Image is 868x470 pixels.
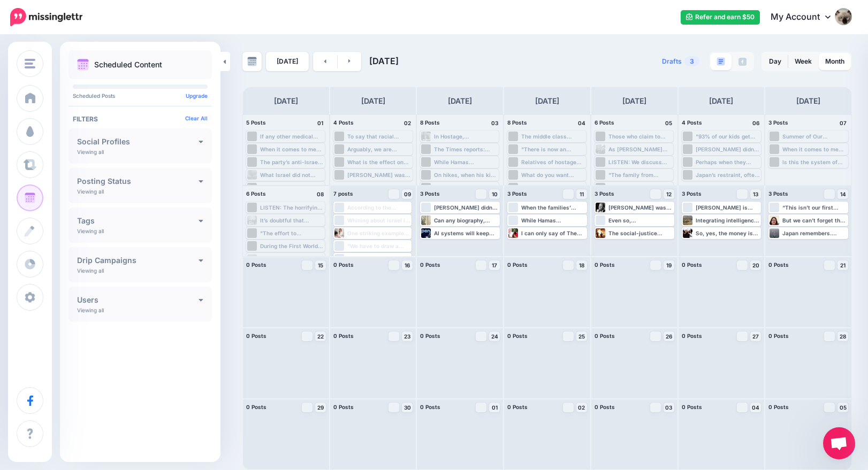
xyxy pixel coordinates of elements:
div: While Hamas propagandists disseminate plenty of hoaxes, there is also something damning about the... [521,217,586,224]
h4: 08 [315,189,326,199]
span: 0 Posts [420,261,440,268]
div: I can only say of The Affirmative Action Myth something I hope others might say about my own work... [521,230,586,236]
p: Viewing all [77,267,104,274]
a: 09 [402,189,413,199]
div: It’s doubtful that [PERSON_NAME] and his colleagues have adopted a “humbler position,” as he put ... [260,217,324,224]
span: 0 Posts [682,333,702,339]
div: During the First World War, some liberals had looked with great anticipation at the “social possi... [260,243,324,249]
div: If any other medical condition—blindness, [MEDICAL_DATA], or [MEDICAL_DATA]—showed a spike like [... [260,133,324,140]
div: On hikes, when his kids would plaintively ask when they would be reaching the summit, he would sa... [434,172,498,178]
div: "93% of our kids get jobs after they graduate. What is missing is they don't say 'when your child... [696,133,760,140]
h4: [DATE] [796,95,820,107]
span: 3 [684,56,699,66]
span: 27 [752,334,759,339]
div: Japan remembers. Article 9 of its constitution—which enshrines pacifism as official state doctrin... [782,230,847,236]
span: 3 Posts [420,190,440,197]
div: [PERSON_NAME] was always fun to argue with, to read, to share a stage or television set with, to ... [347,172,412,178]
div: While Hamas propagandists disseminate plenty of hoaxes, there is also something damning about the... [434,159,498,165]
a: My Account [760,4,852,30]
div: Israel's war against Hamas has been hampered by a legion of critics who know everything there is ... [521,184,585,191]
a: 16 [402,260,413,270]
a: 20 [750,260,761,270]
a: 02 [576,403,587,412]
span: 3 Posts [768,119,788,126]
div: Can any biography, lashed as the genre is to facts, hope to qualify not merely as artful but as t... [434,217,499,224]
h4: 05 [664,118,674,128]
a: 26 [664,332,674,341]
div: "The effort to destigmatize people who were suffering was fine, the problem is that now we have a... [260,230,324,236]
p: Scheduled Content [94,61,162,68]
span: 0 Posts [682,404,702,410]
a: 21 [837,260,848,270]
div: Is this the system of higher education the [DEMOGRAPHIC_DATA] people want to support to the tune ... [782,159,847,165]
a: Day [763,53,788,70]
p: Viewing all [77,228,104,234]
div: Israel can no longer afford to simply be correct on the merits. If corrupt global agencies are go... [260,184,324,191]
div: Summer of Our Discontent is an [PERSON_NAME] and sensitive treatise about the season in [DATE] th... [782,133,847,140]
p: Viewing all [77,188,104,195]
a: 05 [837,403,848,412]
img: facebook-grey-square.png [738,58,747,66]
span: Drafts [662,58,682,65]
div: When it comes to men, Democrats need an entirely new cultural vocabulary—one that reckons with th... [782,146,847,152]
span: 0 Posts [333,333,354,339]
a: 27 [750,332,761,341]
span: 3 Posts [768,190,788,197]
a: Refer and earn $50 [681,10,760,25]
div: The middle class survived the Great [MEDICAL_DATA], World War II, and disco. It will survive 2026... [521,133,585,140]
span: 13 [753,191,758,197]
div: Perhaps when they made that promise, they hadn’t considered the symbology of the rhetoric that al... [696,159,760,165]
span: 17 [492,263,497,268]
h4: 02 [402,118,413,128]
a: 12 [664,189,674,199]
span: 0 Posts [595,333,615,339]
h4: Social Profiles [77,138,199,145]
a: Upgrade [186,93,208,99]
span: 22 [317,334,324,339]
span: 09 [404,191,411,197]
span: 0 Posts [768,404,789,410]
span: 6 Posts [246,190,266,197]
span: 7 posts [333,190,353,197]
span: 0 Posts [333,261,354,268]
span: 16 [405,263,410,268]
div: As [PERSON_NAME] put it many years ago, it is bad for the character to engage with a bad book. An... [608,146,672,152]
p: Viewing all [77,149,104,155]
a: 13 [750,189,761,199]
span: 0 Posts [595,261,615,268]
div: LISTEN: The horrifying murder of a young woman on the light rail in [GEOGRAPHIC_DATA] has cast a ... [260,204,324,211]
span: 01 [492,405,498,410]
h4: 06 [750,118,761,128]
div: Whining about Israel is the industry standard now. Want to please the suits? Include a track call... [347,217,411,224]
p: Viewing all [77,307,104,313]
span: 02 [578,405,585,410]
div: But we can’t forget the activist class in the West, which needs the flame of [GEOGRAPHIC_DATA] to... [782,217,847,224]
div: The Times reports: “The [DEMOGRAPHIC_DATA] Army is gradually raising the number of troops in the ... [434,146,498,152]
span: 0 Posts [246,404,267,410]
span: 0 Posts [507,404,528,410]
a: 19 [664,260,674,270]
img: menu.png [25,59,35,68]
h4: Drip Campaigns [77,257,199,264]
div: To say that racial diversity on campus has been the central preoccupation of elite institutions o... [347,133,412,140]
span: 21 [840,263,846,268]
div: When it comes to men, Democrats need an entirely new cultural vocabulary—one that reckons with th... [260,146,324,152]
h4: 07 [837,118,848,128]
a: 14 [837,189,848,199]
div: [PERSON_NAME] was always fun to argue with, to read, to share a stage or television set with, to ... [608,204,673,211]
span: 29 [317,405,324,410]
p: Scheduled Posts [73,93,208,98]
span: 6 Posts [595,119,614,126]
span: 25 [578,334,585,339]
div: According to the Columbia [DEMOGRAPHIC_DATA] & [DEMOGRAPHIC_DATA] Students account on X, a past t... [347,204,411,211]
div: The party’s anti-Israel turn will speed up, mostly because we won’t have to sit through [PERSON_N... [260,159,324,165]
span: 28 [840,334,846,339]
span: 03 [665,405,672,410]
span: 0 Posts [768,261,789,268]
span: 26 [666,334,672,339]
div: [PERSON_NAME] didn’t pick this fight with progressive presentism, or with the threat screen cultu... [696,146,760,152]
a: 15 [315,260,326,270]
span: 0 Posts [768,333,789,339]
h4: [DATE] [535,95,559,107]
div: “This isn’t our first rodeo,” [PERSON_NAME] recalls thinking the morning of [DATE] when his famil... [782,204,847,211]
